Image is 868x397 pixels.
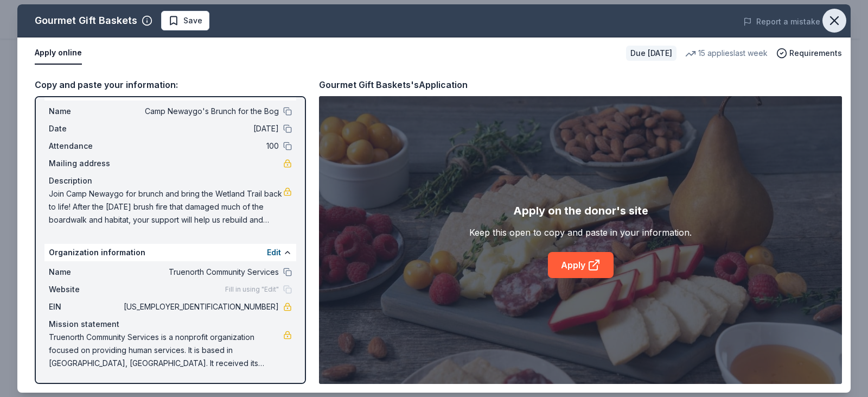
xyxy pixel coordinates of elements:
[49,157,122,170] span: Mailing address
[319,78,468,92] div: Gourmet Gift Baskets's Application
[469,226,692,239] div: Keep this open to copy and paste in your information.
[776,47,842,60] button: Requirements
[44,244,296,261] div: Organization information
[122,105,279,118] span: Camp Newaygo's Brunch for the Bog
[513,202,648,219] div: Apply on the donor's site
[122,266,279,279] span: Truenorth Community Services
[49,283,122,296] span: Website
[49,174,292,187] div: Description
[225,285,279,294] span: Fill in using "Edit"
[49,331,283,370] span: Truenorth Community Services is a nonprofit organization focused on providing human services. It ...
[743,15,820,28] button: Report a mistake
[122,300,279,313] span: [US_EMPLOYER_IDENTIFICATION_NUMBER]
[122,122,279,135] span: [DATE]
[49,140,122,153] span: Attendance
[548,252,614,278] a: Apply
[626,46,676,61] div: Due [DATE]
[35,42,82,65] button: Apply online
[685,47,768,60] div: 15 applies last week
[789,47,842,60] span: Requirements
[49,300,122,313] span: EIN
[35,78,306,92] div: Copy and paste your information:
[49,105,122,118] span: Name
[49,187,283,226] span: Join Camp Newaygo for brunch and bring the Wetland Trail back to life! After the [DATE] brush fir...
[161,11,209,30] button: Save
[183,14,202,27] span: Save
[49,266,122,279] span: Name
[49,318,292,331] div: Mission statement
[35,12,137,29] div: Gourmet Gift Baskets
[267,246,281,259] button: Edit
[49,122,122,135] span: Date
[122,140,279,153] span: 100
